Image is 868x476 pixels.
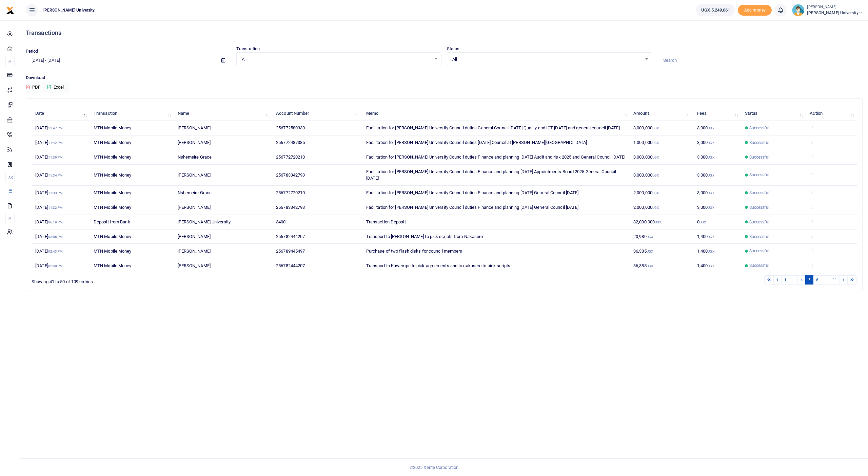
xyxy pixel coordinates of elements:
th: Amount: activate to sort column ascending [630,106,693,121]
span: Nshemeire Grace [178,190,212,195]
span: [DATE] [35,263,63,268]
th: Memo: activate to sort column ascending [362,106,630,121]
span: 36,385 [633,249,653,254]
span: 2,000,000 [633,205,659,210]
label: Transaction [236,45,260,52]
span: [PERSON_NAME] [178,125,211,130]
span: 3,000 [697,125,714,130]
span: Successful [749,248,769,254]
a: 5 [805,275,813,285]
li: Wallet ballance [693,4,738,16]
span: 2,000,000 [633,190,659,195]
small: UGX [708,250,714,253]
span: MTN Mobile Money [94,154,132,160]
span: Facilitation for [PERSON_NAME] University Council duties General Council [DATE] Quality and ICT [... [366,125,620,130]
small: UGX [652,141,659,145]
small: 11:32 PM [48,206,63,209]
small: UGX [652,126,659,130]
span: 3,000 [697,154,714,160]
small: UGX [652,191,659,195]
span: 3,000,000 [633,154,659,160]
span: [PERSON_NAME] University [178,219,231,224]
span: Successful [749,219,769,225]
span: [PERSON_NAME] [178,172,211,178]
span: MTN Mobile Money [94,190,132,195]
span: Successful [749,234,769,240]
span: All [242,56,431,63]
small: UGX [708,155,714,159]
span: Transaction Deposit [366,219,406,224]
span: [PERSON_NAME] [178,263,211,268]
th: Status: activate to sort column ascending [741,106,806,121]
span: Successful [749,172,769,178]
small: 02:43 PM [48,250,63,253]
span: MTN Mobile Money [94,263,132,268]
small: 11:42 PM [48,141,63,145]
span: 3,000 [697,172,714,178]
h4: Transactions [26,29,863,37]
a: profile-user [PERSON_NAME] [PERSON_NAME] University [792,4,863,16]
span: All [452,56,642,63]
span: [DATE] [35,190,63,195]
span: MTN Mobile Money [94,234,132,239]
span: 1,400 [697,263,714,268]
small: UGX [708,126,714,130]
p: Download [26,74,863,81]
span: Transport to Kawempe to pick agreements and to nakasero to pick scripts [366,263,510,268]
span: Transport to [PERSON_NAME] to pick scripts from Nakasero [366,234,483,239]
span: [DATE] [35,125,63,130]
span: Successful [749,125,769,131]
span: [DATE] [35,172,63,178]
a: Add money [738,7,772,12]
span: 256772580330 [276,125,305,130]
small: UGX [708,235,714,239]
small: UGX [647,264,653,268]
label: Period [26,48,38,55]
small: UGX [655,220,661,224]
span: 256782444207 [276,234,305,239]
span: 256789445497 [276,249,305,254]
small: UGX [652,206,659,209]
span: Successful [749,140,769,146]
span: [PERSON_NAME] University [807,10,863,16]
th: Account Number: activate to sort column ascending [272,106,362,121]
small: UGX [708,206,714,209]
span: Facilitation for [PERSON_NAME] University Council duties [DATE] Council at [PERSON_NAME][GEOGRAPH... [366,140,587,145]
span: Successful [749,262,769,269]
small: UGX [708,191,714,195]
th: Action: activate to sort column ascending [806,106,857,121]
a: UGX 5,249,061 [696,4,735,16]
span: [PERSON_NAME] [178,140,211,145]
span: Facilitation for [PERSON_NAME] University Council duties Finance and planning [DATE] Appointments... [366,169,616,181]
span: [DATE] [35,205,63,210]
a: 6 [813,275,821,285]
span: 256782444207 [276,263,305,268]
span: Purchase of two flash disks for council members [366,249,462,254]
span: [DATE] [35,219,63,224]
small: [PERSON_NAME] [807,4,863,10]
span: 0 [697,219,706,224]
span: 3,000,000 [633,125,659,130]
span: Deposit from Bank [94,219,130,224]
span: Nshemeire Grace [178,154,212,160]
span: [DATE] [35,249,63,254]
span: 32,000,000 [633,219,661,224]
span: [DATE] [35,234,63,239]
li: M [5,56,15,67]
small: UGX [708,141,714,145]
small: 03:05 PM [48,235,63,239]
span: 3,000,000 [633,172,659,178]
small: UGX [708,173,714,177]
span: 3,000 [697,190,714,195]
input: Search [657,55,863,66]
span: Successful [749,154,769,160]
img: logo-small [6,6,14,15]
a: 1 [781,275,789,285]
span: [DATE] [35,154,63,160]
small: 02:48 PM [48,264,63,268]
span: Facilitation for [PERSON_NAME] University Council duties Finance and planning [DATE] Audit and ri... [366,154,625,160]
span: 20,980 [633,234,653,239]
a: 4 [797,275,806,285]
span: 256772487385 [276,140,305,145]
a: logo-small logo-large logo-large [6,7,14,13]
